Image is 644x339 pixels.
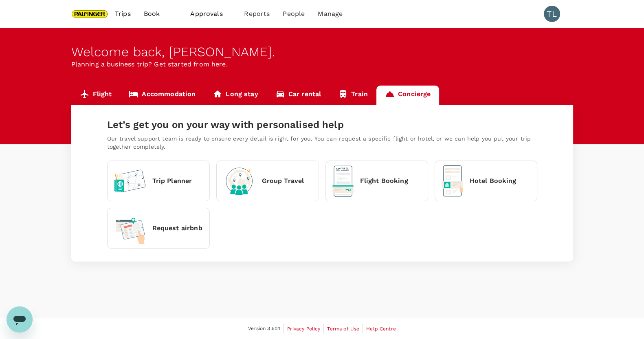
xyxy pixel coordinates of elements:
a: Privacy Policy [287,324,320,333]
span: Manage [318,9,343,19]
img: Palfinger Asia Pacific Pte Ltd [71,5,109,23]
p: Group Travel [262,176,304,186]
a: Help Centre [366,324,396,333]
div: Welcome back , [PERSON_NAME] . [71,44,573,59]
p: Request airbnb [152,223,202,233]
span: Version 3.50.1 [248,325,280,333]
div: TL [544,6,560,22]
p: Flight Booking [360,176,408,186]
span: Reports [244,9,270,19]
span: Approvals [190,9,231,19]
p: Hotel Booking [470,176,517,186]
span: Terms of Use [327,326,359,332]
p: Our travel support team is ready to ensure every detail is right for you. You can request a speci... [107,134,537,151]
iframe: Button to launch messaging window [7,306,33,332]
p: Trip Planner [152,176,192,186]
p: Planning a business trip? Get started from here. [71,59,573,69]
a: Terms of Use [327,324,359,333]
span: Book [144,9,160,19]
a: Accommodation [120,86,204,105]
h5: Let’s get you on your way with personalised help [107,118,537,131]
span: People [283,9,305,19]
span: Help Centre [366,326,396,332]
a: Train [330,86,376,105]
span: Trips [115,9,131,19]
a: Concierge [376,86,439,105]
a: Car rental [267,86,330,105]
span: Privacy Policy [287,326,320,332]
a: Long stay [204,86,266,105]
a: Flight [71,86,121,105]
